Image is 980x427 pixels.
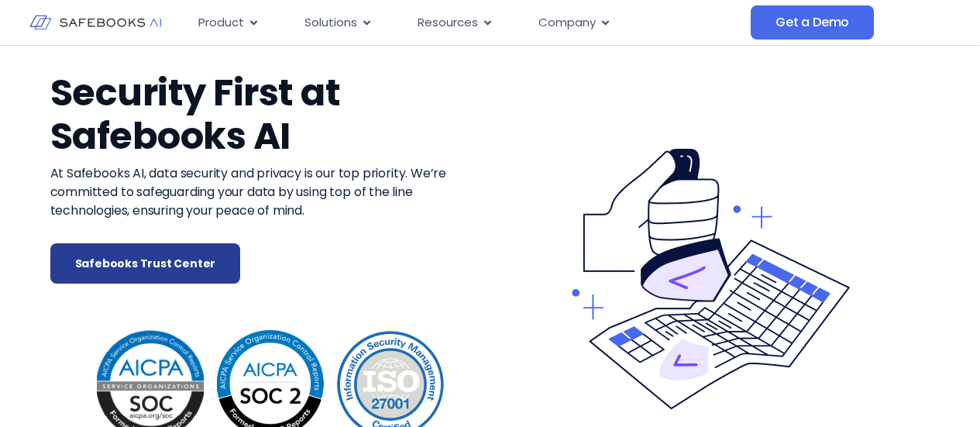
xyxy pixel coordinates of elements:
div: Menu Toggle [186,8,751,38]
span: Get a Demo [775,15,849,30]
span: Resources [418,14,478,32]
a: Get a Demo [751,5,874,40]
span: Company [538,14,596,32]
span: Safebooks Trust Center [75,256,216,271]
h2: Security First at Safebooks AI [50,71,490,158]
span: Solutions [304,14,357,32]
img: Safebooks Security 2 [569,138,851,420]
nav: Menu [186,8,751,38]
a: Safebooks Trust Center [50,243,241,284]
span: Product [198,14,244,32]
p: At Safebooks AI, data security and privacy is our top priority. We’re committed to safeguarding y... [50,164,490,220]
